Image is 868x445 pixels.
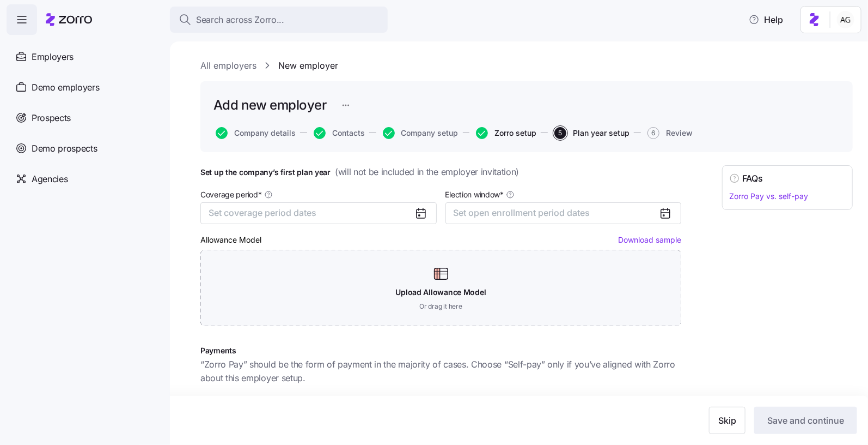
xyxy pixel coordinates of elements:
[618,235,681,244] a: Download sample
[213,127,296,139] a: Company details
[709,407,745,434] button: Skip
[767,414,844,427] span: Save and continue
[729,191,808,201] a: Zorro Pay vs. self-pay
[401,129,459,137] span: Company setup
[7,41,161,72] a: Employers
[200,394,265,406] div: Payment method
[445,189,504,200] span: Election window *
[170,7,388,33] button: Search across Zorro...
[476,127,536,139] button: Zorro setup
[213,97,326,113] h1: Add new employer
[383,127,459,139] button: Company setup
[200,234,261,246] label: Allowance Model
[7,103,161,133] a: Prospects
[335,165,519,179] span: ( will not be included in the employer invitation )
[552,127,629,139] a: 5Plan year setup
[7,72,161,103] a: Demo employers
[32,111,71,125] span: Prospects
[754,407,857,434] button: Save and continue
[196,13,284,27] span: Search across Zorro...
[554,127,566,139] span: 5
[209,207,316,218] span: Set coverage period dates
[278,59,338,73] a: New employer
[7,133,161,164] a: Demo prospects
[445,202,682,224] button: Set open enrollment period dates
[332,129,365,137] span: Contacts
[200,59,256,73] a: All employers
[647,127,659,139] span: 6
[666,129,693,137] span: Review
[749,13,783,26] span: Help
[645,127,693,139] a: 6Review
[32,50,74,64] span: Employers
[32,172,68,186] span: Agencies
[200,189,262,200] span: Coverage period *
[311,127,365,139] a: Contacts
[718,414,736,427] span: Skip
[573,129,629,137] span: Plan year setup
[200,202,437,224] button: Set coverage period dates
[32,81,100,94] span: Demo employers
[742,172,763,185] h4: FAQs
[7,164,161,194] a: Agencies
[381,127,459,139] a: Company setup
[647,127,693,139] button: 6Review
[200,346,681,356] h1: Payments
[454,207,590,218] span: Set open enrollment period dates
[740,9,792,31] button: Help
[234,129,296,137] span: Company details
[837,11,854,28] img: 5fc55c57e0610270ad857448bea2f2d5
[494,129,536,137] span: Zorro setup
[32,142,97,155] span: Demo prospects
[474,127,536,139] a: Zorro setup
[216,127,296,139] button: Company details
[200,358,681,385] span: “Zorro Pay” should be the form of payment in the majority of cases. Choose “Self-pay” only if you...
[200,165,681,179] h1: Set up the company’s first plan year
[554,127,629,139] button: 5Plan year setup
[314,127,365,139] button: Contacts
